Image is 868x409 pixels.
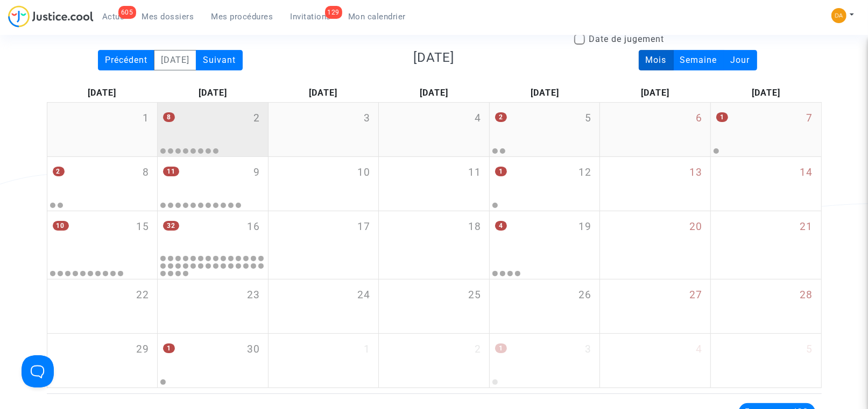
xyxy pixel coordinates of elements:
span: 29 [136,342,149,357]
span: 17 [357,219,370,235]
span: 4 [495,221,507,231]
div: Semaine [673,50,724,70]
div: mardi septembre 16, 32 events, click to expand [158,211,268,253]
span: 6 [696,111,702,126]
div: [DATE] [489,84,600,102]
div: mardi septembre 9, 11 events, click to expand [158,157,268,199]
span: 10 [357,165,370,181]
span: 32 [163,221,179,231]
span: 3 [585,342,591,357]
div: [DATE] [600,84,711,102]
div: [DATE] [47,84,158,102]
span: 8 [143,165,149,181]
span: 9 [253,165,260,181]
div: [DATE] [711,84,822,102]
div: mardi septembre 23 [158,279,268,333]
div: [DATE] [157,84,268,102]
a: 129Invitations [282,9,340,25]
span: 14 [800,165,813,181]
div: dimanche octobre 5 [711,334,821,388]
span: 12 [578,165,591,181]
div: mercredi septembre 17 [269,211,379,279]
span: 27 [689,288,702,303]
span: 1 [163,343,175,353]
span: 11 [468,165,481,181]
span: 2 [495,112,507,122]
span: 7 [807,111,813,126]
span: 4 [696,342,702,357]
span: 28 [800,288,813,303]
span: 2 [475,342,481,357]
div: lundi septembre 29 [47,334,158,388]
div: [DATE] [268,84,379,102]
div: samedi septembre 27 [600,279,710,333]
span: 16 [247,219,260,235]
div: vendredi octobre 3, One event, click to expand [490,334,600,376]
div: Suivant [196,50,243,70]
a: 605Actus [94,9,133,25]
span: Mes dossiers [142,12,194,21]
span: 1 [364,342,370,357]
span: 5 [807,342,813,357]
span: 18 [468,219,481,235]
span: Date de jugement [589,33,665,46]
div: lundi septembre 22 [47,279,158,333]
div: jeudi septembre 25 [379,279,489,333]
div: mardi septembre 2, 8 events, click to expand [158,103,268,145]
div: Jour [724,50,757,70]
div: lundi septembre 1 [47,103,158,156]
div: 129 [325,6,343,19]
span: 10 [53,221,69,231]
span: 21 [800,219,813,235]
span: 1 [495,167,507,176]
div: [DATE] [154,50,196,70]
div: jeudi octobre 2 [379,334,489,388]
div: mercredi octobre 1 [269,334,379,388]
span: 22 [136,288,149,303]
div: samedi septembre 20 [600,211,710,279]
span: 26 [578,288,591,303]
span: Actus [102,12,125,21]
span: 1 [143,111,149,126]
span: 23 [247,288,260,303]
div: lundi septembre 15, 10 events, click to expand [47,211,158,253]
div: Précédent [98,50,154,70]
span: 25 [468,288,481,303]
img: f196418186172f8aa65772d580cc3cbf [831,8,846,23]
span: 13 [689,165,702,181]
div: samedi septembre 6 [600,103,710,156]
span: 2 [53,167,65,176]
div: vendredi septembre 26 [490,279,600,333]
span: Mon calendrier [348,12,406,21]
span: 1 [495,343,507,353]
div: dimanche septembre 21 [711,211,821,279]
span: 15 [136,219,149,235]
div: vendredi septembre 5, 2 events, click to expand [490,103,600,145]
span: 30 [247,342,260,357]
span: 4 [475,111,481,126]
div: jeudi septembre 4 [379,103,489,156]
div: vendredi septembre 12, One event, click to expand [490,157,600,199]
a: Mon calendrier [340,9,414,25]
div: Mois [639,50,674,70]
span: 11 [163,167,179,176]
div: samedi septembre 13 [600,157,710,211]
span: 8 [163,112,175,122]
iframe: Help Scout Beacon - Open [22,355,54,388]
div: mardi septembre 30, One event, click to expand [158,334,268,376]
span: 5 [585,111,591,126]
span: Invitations [291,12,331,21]
span: 24 [357,288,370,303]
a: Mes procédures [203,9,282,25]
img: jc-logo.svg [8,5,94,27]
div: jeudi septembre 18 [379,211,489,279]
div: mercredi septembre 24 [269,279,379,333]
span: 1 [716,112,728,122]
div: dimanche septembre 7, One event, click to expand [711,103,821,145]
div: jeudi septembre 11 [379,157,489,211]
span: 20 [689,219,702,235]
span: 2 [253,111,260,126]
div: dimanche septembre 28 [711,279,821,333]
h3: [DATE] [310,50,558,66]
div: samedi octobre 4 [600,334,710,388]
